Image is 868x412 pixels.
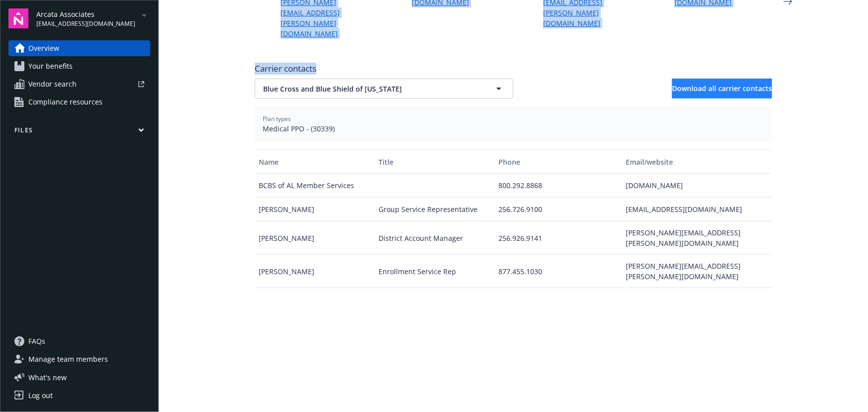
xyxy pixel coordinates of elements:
[28,76,77,92] span: Vendor search
[255,150,375,174] button: Name
[8,40,150,56] a: Overview
[36,8,150,28] button: Arcata Associates[EMAIL_ADDRESS][DOMAIN_NAME]arrowDropDown
[255,198,375,221] div: [PERSON_NAME]
[626,157,768,167] div: Email/website
[8,126,150,138] button: Files
[622,255,772,288] div: [PERSON_NAME][EMAIL_ADDRESS][PERSON_NAME][DOMAIN_NAME]
[263,114,764,123] span: Plan types
[375,221,494,255] div: District Account Manager
[672,79,772,99] button: Download all carrier contacts
[622,221,772,255] div: [PERSON_NAME][EMAIL_ADDRESS][PERSON_NAME][DOMAIN_NAME]
[379,157,490,167] div: Title
[28,372,67,383] span: What ' s new
[494,174,622,198] div: 800.292.8868
[8,333,150,349] a: FAQs
[494,221,622,255] div: 256.926.9141
[36,9,135,19] span: Arcata Associates
[498,157,618,167] div: Phone
[375,255,494,288] div: Enrollment Service Rep
[375,198,494,221] div: Group Service Representative
[8,8,28,28] img: navigator-logo.svg
[8,94,150,110] a: Compliance resources
[138,9,150,21] a: arrowDropDown
[28,94,102,110] span: Compliance resources
[672,84,772,93] span: Download all carrier contacts
[255,174,375,198] div: BCBS of AL Member Services
[494,198,622,221] div: 256.726.9100
[28,388,53,404] div: Log out
[263,84,470,94] span: Blue Cross and Blue Shield of [US_STATE]
[28,58,73,74] span: Your benefits
[28,40,59,56] span: Overview
[28,333,45,349] span: FAQs
[255,63,772,75] span: Carrier contacts
[622,198,772,221] div: [EMAIL_ADDRESS][DOMAIN_NAME]
[8,372,83,383] button: What's new
[494,255,622,288] div: 877.455.1030
[8,58,150,74] a: Your benefits
[8,76,150,92] a: Vendor search
[259,157,371,167] div: Name
[622,174,772,198] div: [DOMAIN_NAME]
[8,351,150,367] a: Manage team members
[263,123,764,134] span: Medical PPO - (30339)
[255,79,513,99] button: Blue Cross and Blue Shield of [US_STATE]
[36,19,135,28] span: [EMAIL_ADDRESS][DOMAIN_NAME]
[255,255,375,288] div: [PERSON_NAME]
[622,150,772,174] button: Email/website
[494,150,622,174] button: Phone
[375,150,494,174] button: Title
[28,351,108,367] span: Manage team members
[255,221,375,255] div: [PERSON_NAME]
